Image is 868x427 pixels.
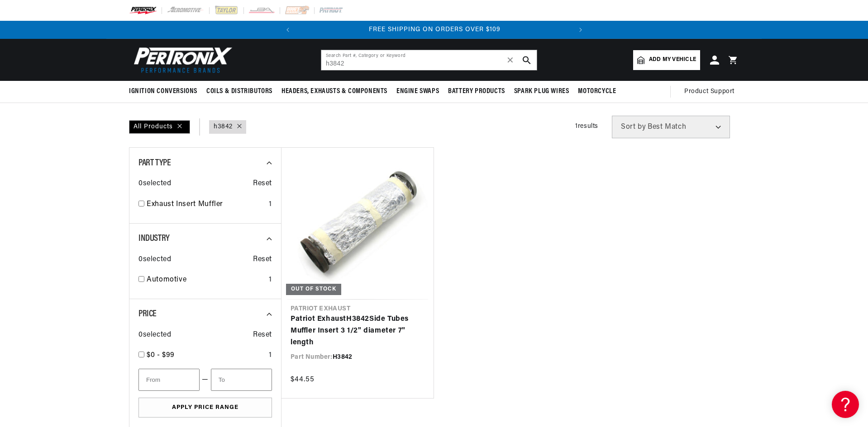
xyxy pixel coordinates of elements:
[684,87,734,97] span: Product Support
[129,120,190,134] div: All Products
[206,87,272,96] span: Coils & Distributors
[369,26,501,33] span: FREE SHIPPING ON ORDERS OVER $109
[253,178,272,190] span: Reset
[612,116,730,138] select: Sort by
[514,87,569,96] span: Spark Plug Wires
[138,398,272,418] button: Apply Price Range
[573,81,620,102] summary: Motorcycle
[281,87,387,96] span: Headers, Exhausts & Components
[129,87,197,96] span: Ignition Conversions
[147,199,265,211] a: Exhaust Insert Muffler
[138,369,200,391] input: From
[138,234,170,243] span: Industry
[578,87,616,96] span: Motorcycle
[211,369,272,391] input: To
[684,81,739,103] summary: Product Support
[106,21,762,39] slideshow-component: Translation missing: en.sections.announcements.announcement_bar
[147,352,175,359] span: $0 - $99
[138,254,171,266] span: 0 selected
[392,81,444,102] summary: Engine Swaps
[138,329,171,341] span: 0 selected
[297,25,572,35] div: Announcement
[291,314,424,348] a: Patriot ExhaustH3842Side Tubes Muffler Insert 3 1/2" diameter 7" length
[621,123,646,131] span: Sort by
[649,56,696,64] span: Add my vehicle
[202,81,277,102] summary: Coils & Distributors
[297,25,572,35] div: 2 of 2
[202,374,209,386] span: —
[138,178,171,190] span: 0 selected
[129,44,233,75] img: Pertronix
[269,199,272,211] div: 1
[277,81,392,102] summary: Headers, Exhausts & Components
[572,21,590,39] button: Translation missing: en.sections.announcements.next_announcement
[138,310,157,319] span: Price
[147,274,265,286] a: Automotive
[510,81,574,102] summary: Spark Plug Wires
[448,87,505,96] span: Battery Products
[279,21,297,39] button: Translation missing: en.sections.announcements.previous_announcement
[396,87,439,96] span: Engine Swaps
[575,123,598,130] span: 1 results
[633,50,700,70] a: Add my vehicle
[269,274,272,286] div: 1
[138,159,171,168] span: Part Type
[269,350,272,361] div: 1
[253,329,272,341] span: Reset
[444,81,510,102] summary: Battery Products
[321,50,537,70] input: Search Part #, Category or Keyword
[214,122,233,132] a: h3842
[129,81,202,102] summary: Ignition Conversions
[517,50,537,70] button: search button
[253,254,272,266] span: Reset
